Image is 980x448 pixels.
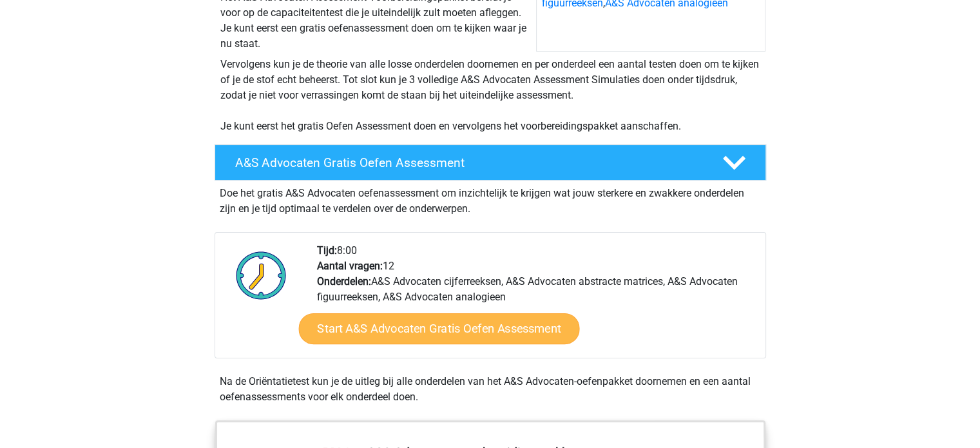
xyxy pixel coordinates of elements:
a: Start A&S Advocaten Gratis Oefen Assessment [298,313,579,344]
div: Na de Oriëntatietest kun je de uitleg bij alle onderdelen van het A&S Advocaten-oefenpakket doorn... [215,374,766,405]
h4: A&S Advocaten Gratis Oefen Assessment [235,155,702,170]
div: Vervolgens kun je de theorie van alle losse onderdelen doornemen en per onderdeel een aantal test... [215,57,765,134]
div: 8:00 12 A&S Advocaten cijferreeksen, A&S Advocaten abstracte matrices, A&S Advocaten figuurreekse... [307,243,765,358]
img: Klok [229,243,294,307]
a: A&S Advocaten Gratis Oefen Assessment [209,144,771,180]
div: Doe het gratis A&S Advocaten oefenassessment om inzichtelijk te krijgen wat jouw sterkere en zwak... [215,180,766,217]
b: Tijd: [317,244,337,257]
b: Onderdelen: [317,275,371,287]
b: Aantal vragen: [317,260,383,272]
